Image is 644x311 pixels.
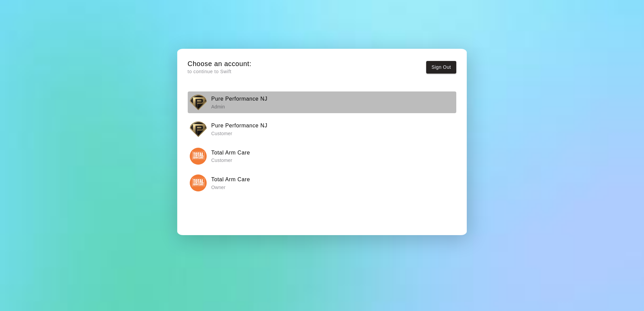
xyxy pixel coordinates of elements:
[188,172,457,193] button: Total Arm CareTotal Arm Care Owner
[190,94,207,111] img: Pure Performance NJ
[211,103,268,110] p: Admin
[211,95,268,103] h6: Pure Performance NJ
[188,119,457,140] button: Pure Performance NJPure Performance NJ Customer
[211,157,250,164] p: Customer
[426,61,457,74] button: Sign Out
[188,68,252,75] p: to continue to Swift
[211,184,250,191] p: Owner
[188,91,457,113] button: Pure Performance NJPure Performance NJ Admin
[190,148,207,165] img: Total Arm Care
[188,59,252,68] h5: Choose an account:
[190,121,207,138] img: Pure Performance NJ
[190,174,207,191] img: Total Arm Care
[211,148,250,157] h6: Total Arm Care
[211,175,250,184] h6: Total Arm Care
[211,130,268,137] p: Customer
[188,145,457,167] button: Total Arm CareTotal Arm Care Customer
[211,121,268,130] h6: Pure Performance NJ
